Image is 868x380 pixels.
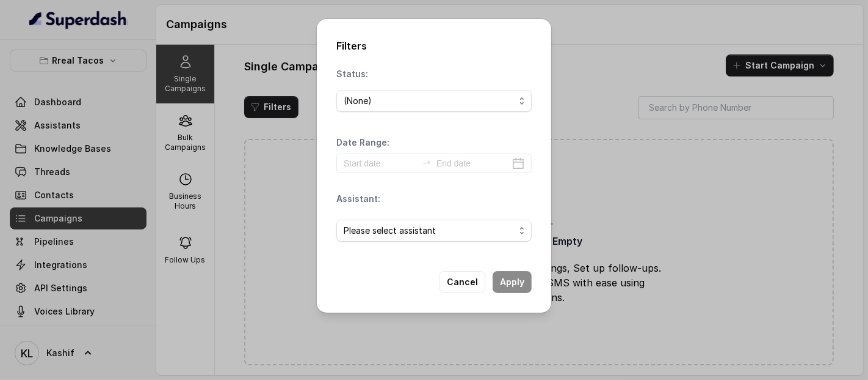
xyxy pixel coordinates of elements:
span: swap-right [422,157,432,167]
div: (None) [344,94,515,108]
button: (None) [336,90,532,112]
button: Please select assistant [336,220,532,242]
p: Date Range: [336,136,389,149]
button: Cancel [439,271,485,293]
p: Status: [336,68,368,80]
input: Start date [344,157,417,170]
input: End date [436,157,510,170]
span: Please select assistant [344,223,515,238]
button: Apply [493,271,532,293]
h2: Filters [336,39,532,53]
p: Assistant: [336,193,380,205]
span: to [422,157,432,167]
